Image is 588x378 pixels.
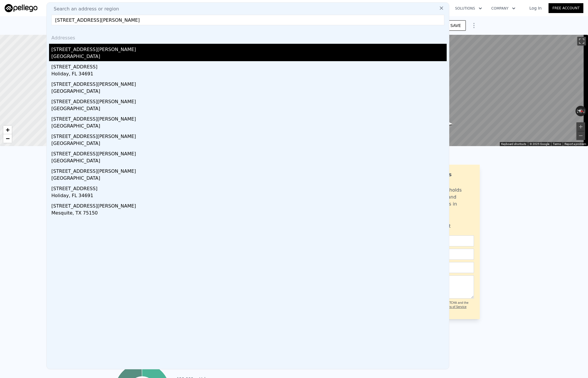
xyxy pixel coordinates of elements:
div: [GEOGRAPHIC_DATA] [51,105,447,113]
div: [GEOGRAPHIC_DATA] [51,88,447,96]
a: Zoom out [3,134,12,143]
button: Reset the view [575,108,587,115]
div: [GEOGRAPHIC_DATA] [51,140,447,148]
div: Holiday, FL 34691 [51,70,447,79]
div: [STREET_ADDRESS][PERSON_NAME] [51,96,447,105]
a: Report a problem [564,142,586,146]
div: [STREET_ADDRESS][PERSON_NAME] [51,148,447,157]
div: [GEOGRAPHIC_DATA] [51,175,447,183]
a: Log In [522,5,549,11]
div: [STREET_ADDRESS][PERSON_NAME] [51,200,447,210]
div: [GEOGRAPHIC_DATA] [51,157,447,166]
button: Rotate counterclockwise [576,106,579,116]
div: [STREET_ADDRESS][PERSON_NAME] [51,166,447,175]
div: [STREET_ADDRESS] [51,61,447,70]
button: Company [487,3,520,14]
a: Free Account [549,3,583,13]
img: Pellego [5,4,37,12]
span: − [6,135,10,142]
button: Solutions [450,3,487,14]
button: Zoom in [576,122,585,131]
a: Terms of Service [443,305,466,308]
span: + [6,126,10,133]
a: Zoom in [3,126,12,134]
span: © 2025 Google [530,142,549,146]
span: Search an address or region [49,6,119,12]
button: Toggle fullscreen view [577,37,586,46]
div: [STREET_ADDRESS][PERSON_NAME] [51,113,447,123]
div: [GEOGRAPHIC_DATA] [51,123,447,131]
div: Holiday, FL 34691 [51,192,447,200]
div: [GEOGRAPHIC_DATA] [51,53,447,61]
div: Mesquite, TX 75150 [51,210,447,218]
button: Zoom out [576,131,585,140]
a: Terms (opens in new tab) [553,142,561,146]
div: [STREET_ADDRESS] [51,183,447,192]
input: Enter an address, city, region, neighborhood or zip code [51,15,444,25]
button: Keyboard shortcuts [501,142,526,146]
button: SAVE [445,20,466,31]
div: [STREET_ADDRESS][PERSON_NAME] [51,79,447,88]
div: [STREET_ADDRESS][PERSON_NAME] [51,131,447,140]
div: Addresses [49,30,447,44]
div: [STREET_ADDRESS][PERSON_NAME] [51,44,447,53]
button: Rotate clockwise [583,106,586,116]
button: Show Options [468,20,480,31]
